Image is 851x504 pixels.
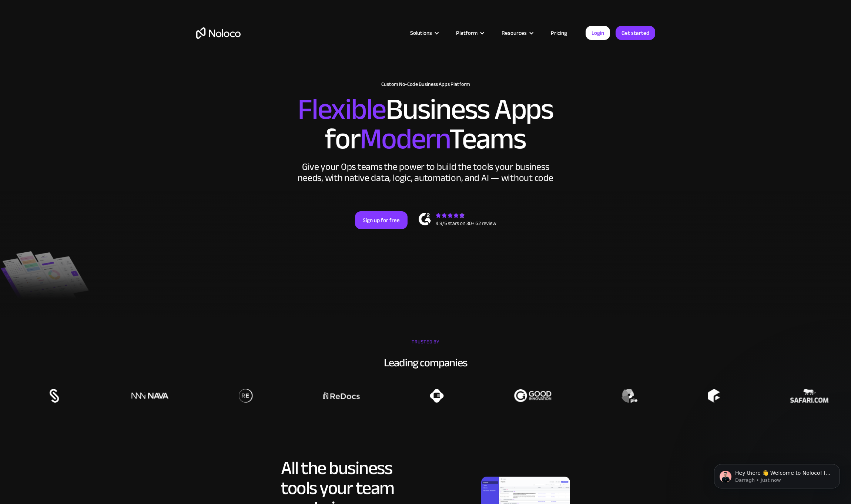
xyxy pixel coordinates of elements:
a: Sign up for free [355,211,408,229]
a: Pricing [542,28,576,38]
div: Resources [502,28,527,38]
a: Login [586,26,610,40]
a: Get started [616,26,655,40]
div: Platform [447,28,492,38]
h1: Custom No-Code Business Apps Platform [196,81,655,87]
span: Modern [360,111,449,167]
iframe: Intercom notifications message [703,448,851,500]
div: Platform [456,28,478,38]
div: Solutions [401,28,447,38]
div: Resources [492,28,542,38]
a: home [196,27,241,39]
span: Flexible [298,82,386,137]
div: Give your Ops teams the power to build the tools your business needs, with native data, logic, au... [296,161,555,184]
h2: Business Apps for Teams [196,95,655,154]
div: Solutions [410,28,432,38]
